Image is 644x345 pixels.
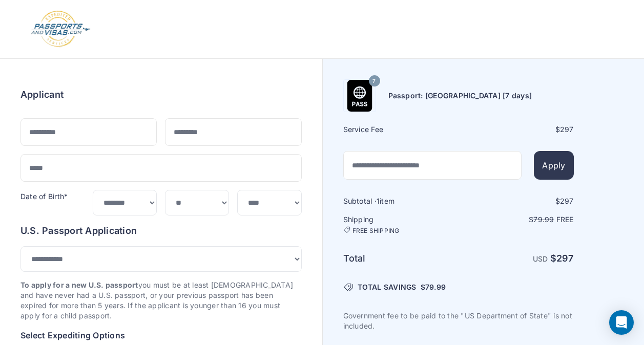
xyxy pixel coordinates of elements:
h6: Total [343,251,458,266]
label: Date of Birth* [20,192,68,201]
span: $ [421,282,446,292]
h6: Applicant [20,88,64,102]
p: Government fee to be paid to the "US Department of State" is not included. [343,311,574,331]
strong: $ [550,253,574,264]
h6: Passport: [GEOGRAPHIC_DATA] [7 days] [388,91,532,101]
strong: To apply for a new U.S. passport [20,281,138,289]
span: 297 [556,253,574,264]
span: Free [556,215,574,224]
h6: U.S. Passport Application [20,224,302,238]
img: Product Name [344,80,376,112]
h6: Select Expediting Options [20,329,302,341]
p: you must be at least [DEMOGRAPHIC_DATA] and have never had a U.S. passport, or your previous pass... [20,280,302,321]
img: Logo [30,10,91,48]
span: 297 [560,125,574,134]
h6: Shipping [343,214,458,235]
span: 79.99 [533,215,554,224]
span: 297 [560,197,574,205]
button: Apply [534,151,573,180]
div: $ [460,196,574,206]
div: $ [460,124,574,135]
span: FREE SHIPPING [352,227,400,235]
span: 1 [377,197,380,205]
span: 7 [372,75,376,88]
span: TOTAL SAVINGS [358,282,417,292]
p: $ [460,214,574,225]
span: USD [533,254,548,263]
h6: Subtotal · item [343,196,458,206]
div: Open Intercom Messenger [609,310,634,335]
h6: Service Fee [343,124,458,135]
span: 79.99 [425,283,446,291]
